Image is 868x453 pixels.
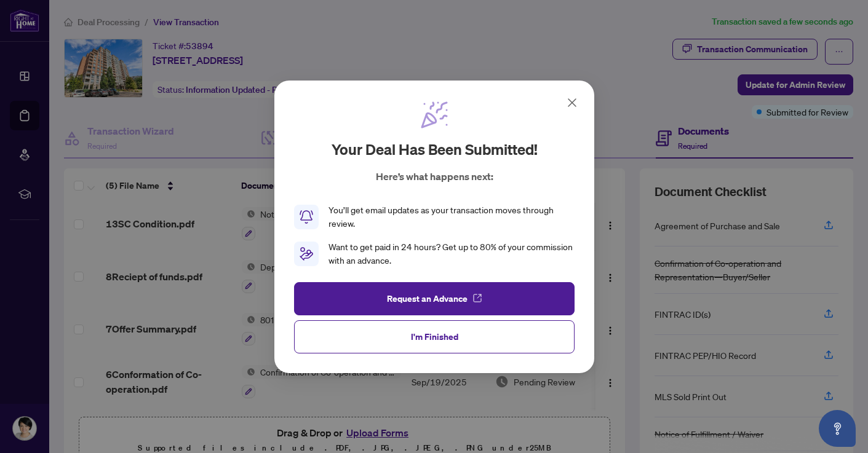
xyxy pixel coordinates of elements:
p: Here’s what happens next: [375,169,493,184]
div: You’ll get email updates as your transaction moves through review. [328,203,575,230]
button: Request an Advance [294,282,575,315]
button: Open asap [819,410,856,447]
span: I'm Finished [410,326,458,346]
span: Request an Advance [386,288,467,308]
div: Want to get paid in 24 hours? Get up to 80% of your commission with an advance. [328,240,575,267]
button: I'm Finished [294,320,575,353]
h2: Your deal has been submitted! [331,140,537,159]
